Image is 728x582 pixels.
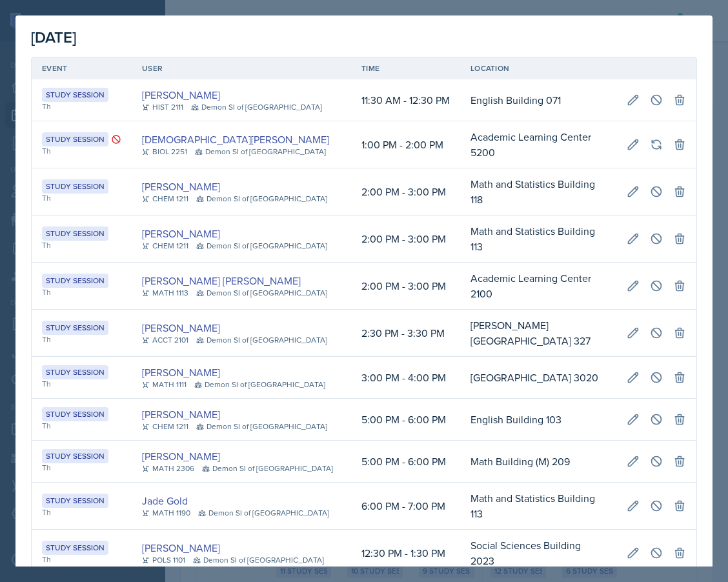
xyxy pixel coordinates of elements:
td: 6:00 PM - 7:00 PM [351,483,460,530]
td: Math and Statistics Building 118 [460,168,616,216]
div: Demon SI of [GEOGRAPHIC_DATA] [196,193,327,205]
td: English Building 103 [460,399,616,441]
td: 12:30 PM - 1:30 PM [351,530,460,577]
td: 2:00 PM - 3:00 PM [351,168,460,216]
td: Academic Learning Center 5200 [460,121,616,168]
div: [DATE] [31,26,697,49]
div: CHEM 1211 [142,193,188,205]
td: 2:00 PM - 3:00 PM [351,216,460,263]
div: ACCT 2101 [142,334,188,346]
a: [PERSON_NAME] [142,226,220,241]
div: MATH 2306 [142,463,194,474]
a: [PERSON_NAME] [142,320,220,336]
td: Social Sciences Building 2023 [460,530,616,577]
td: Math and Statistics Building 113 [460,483,616,530]
td: 5:00 PM - 6:00 PM [351,441,460,483]
a: [PERSON_NAME] [142,179,220,194]
td: Math and Statistics Building 113 [460,216,616,263]
div: MATH 1190 [142,507,190,519]
div: BIOL 2251 [142,146,187,157]
a: [PERSON_NAME] [142,448,220,464]
div: Demon SI of [GEOGRAPHIC_DATA] [195,146,326,157]
td: 2:00 PM - 3:00 PM [351,263,460,310]
a: [PERSON_NAME] [142,540,220,556]
a: [DEMOGRAPHIC_DATA][PERSON_NAME] [142,132,329,147]
a: [PERSON_NAME] [142,87,220,103]
td: Academic Learning Center 2100 [460,263,616,310]
div: MATH 1111 [142,379,187,390]
td: [GEOGRAPHIC_DATA] 3020 [460,357,616,399]
th: Time [351,57,460,79]
a: [PERSON_NAME] [PERSON_NAME] [142,273,301,288]
div: Demon SI of [GEOGRAPHIC_DATA] [196,334,327,346]
div: Demon SI of [GEOGRAPHIC_DATA] [191,101,322,113]
td: [PERSON_NAME][GEOGRAPHIC_DATA] 327 [460,310,616,357]
a: [PERSON_NAME] [142,365,220,380]
div: HIST 2111 [142,101,183,113]
td: 2:30 PM - 3:30 PM [351,310,460,357]
td: 1:00 PM - 2:00 PM [351,121,460,168]
div: Demon SI of [GEOGRAPHIC_DATA] [202,463,333,474]
th: Location [460,57,616,79]
div: Demon SI of [GEOGRAPHIC_DATA] [196,287,327,299]
div: CHEM 1211 [142,421,188,432]
td: 5:00 PM - 6:00 PM [351,399,460,441]
td: 11:30 AM - 12:30 PM [351,79,460,121]
td: Math Building (M) 209 [460,441,616,483]
td: English Building 071 [460,79,616,121]
th: User [132,57,351,79]
div: POLS 1101 [142,554,185,566]
div: Demon SI of [GEOGRAPHIC_DATA] [196,240,327,252]
a: [PERSON_NAME] [142,406,220,422]
div: Demon SI of [GEOGRAPHIC_DATA] [193,554,324,566]
div: Demon SI of [GEOGRAPHIC_DATA] [196,421,327,432]
div: Demon SI of [GEOGRAPHIC_DATA] [194,379,325,390]
a: Jade Gold [142,493,188,508]
td: 3:00 PM - 4:00 PM [351,357,460,399]
div: Demon SI of [GEOGRAPHIC_DATA] [198,507,329,519]
div: CHEM 1211 [142,240,188,252]
div: MATH 1113 [142,287,188,299]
